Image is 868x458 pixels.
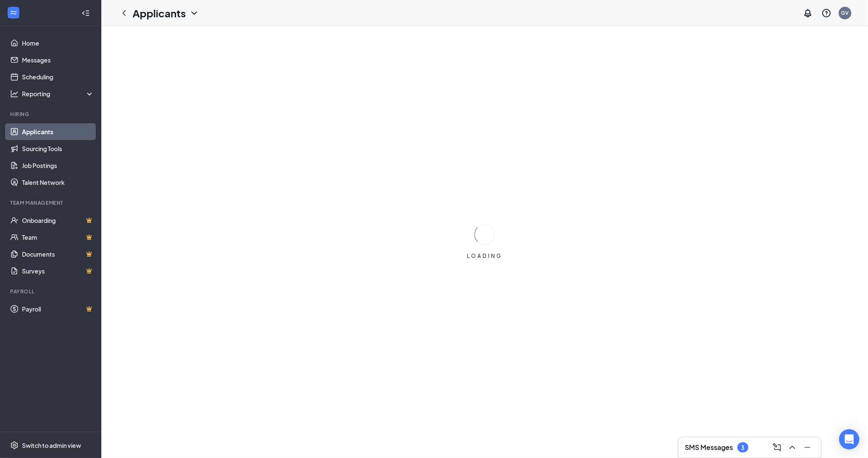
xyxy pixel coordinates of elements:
button: ChevronUp [786,441,799,454]
svg: Analysis [10,89,19,98]
div: Hiring [10,111,92,118]
a: OnboardingCrown [22,212,94,229]
div: 3 [741,444,745,451]
div: Reporting [22,89,95,98]
svg: Settings [10,441,19,450]
a: Home [22,35,94,51]
div: Team Management [10,199,92,206]
a: Applicants [22,123,94,140]
h3: SMS Messages [685,443,733,452]
h1: Applicants [133,6,186,20]
button: ComposeMessage [770,441,784,454]
button: Minimize [801,441,814,454]
svg: ComposeMessage [772,442,782,453]
div: GV [841,9,849,16]
a: Sourcing Tools [22,140,94,157]
svg: ChevronLeft [119,8,129,18]
svg: QuestionInfo [822,8,832,18]
svg: Minimize [803,442,813,453]
a: PayrollCrown [22,301,94,317]
svg: ChevronUp [787,442,797,453]
div: Switch to admin view [22,441,81,450]
a: SurveysCrown [22,263,94,279]
a: Scheduling [22,68,94,85]
a: Messages [22,51,94,68]
div: Payroll [10,288,92,295]
a: Job Postings [22,157,94,174]
a: TeamCrown [22,229,94,246]
svg: WorkstreamLogo [9,8,18,17]
div: LOADING [464,252,506,260]
a: DocumentsCrown [22,246,94,263]
div: Open Intercom Messenger [839,429,860,450]
svg: Collapse [81,9,90,17]
svg: Notifications [803,8,813,18]
svg: ChevronDown [189,8,199,18]
a: Talent Network [22,174,94,191]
